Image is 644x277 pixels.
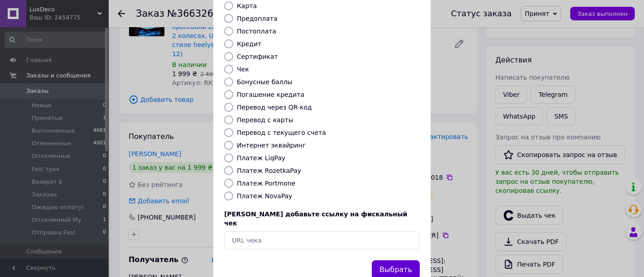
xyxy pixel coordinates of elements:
[237,167,301,174] label: Платеж RozetkaPay
[237,192,292,200] label: Платеж NovaPay
[224,210,408,227] span: [PERSON_NAME] добавьте ссылку на фискальный чек
[237,53,278,60] label: Сертификат
[237,28,276,35] label: Постоплата
[237,2,257,10] label: Карта
[237,129,326,136] label: Перевод с текущего счета
[237,154,285,162] label: Платеж LiqPay
[237,142,306,149] label: Интернет эквайринг
[224,231,420,249] input: URL чека
[237,91,304,98] label: Погашение кредита
[237,104,312,111] label: Перевод через QR-код
[237,78,293,86] label: Бонусные баллы
[237,15,278,22] label: Предоплата
[237,40,261,48] label: Кредит
[237,180,295,187] label: Платеж Portmone
[237,66,249,73] label: Чек
[237,116,293,124] label: Перевод с карты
